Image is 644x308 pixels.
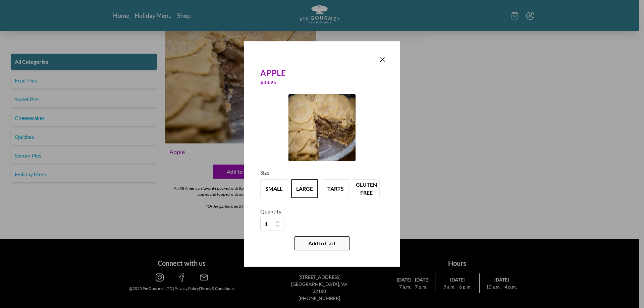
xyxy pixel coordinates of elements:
button: Close panel [378,56,386,64]
button: Variant Swatch [291,179,318,198]
img: Product Image [288,94,356,161]
a: Product Image [288,94,356,163]
span: Add to Cart [308,239,336,247]
button: Variant Swatch [353,179,380,198]
button: Add to Cart [294,236,350,250]
h5: Quantity [260,207,384,215]
button: Variant Swatch [322,179,349,198]
button: Variant Swatch [260,179,287,198]
div: $ 33.95 [260,78,384,87]
div: Apple [260,68,384,78]
h5: Size [260,169,384,177]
